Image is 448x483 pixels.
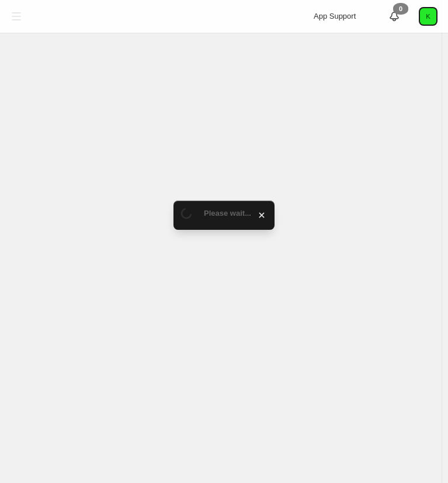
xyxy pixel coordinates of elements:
div: 0 [393,3,408,15]
text: K [426,13,430,20]
button: Avatar with initials K [419,7,437,26]
span: Please wait... [204,209,251,218]
span: App Support [314,12,356,20]
button: Toggle menu [6,6,27,27]
a: 0 [388,11,400,22]
span: Avatar with initials K [420,8,436,25]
